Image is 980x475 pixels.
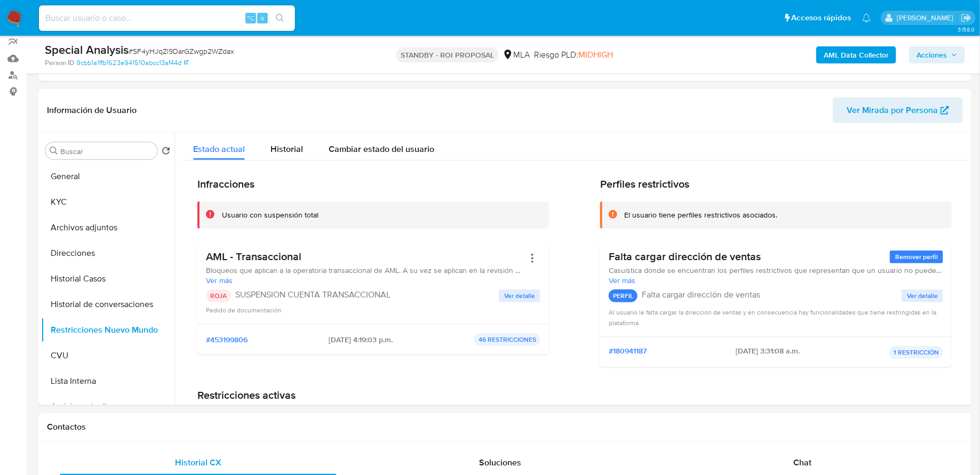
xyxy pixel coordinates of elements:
span: s [261,13,264,23]
a: Notificaciones [862,13,871,22]
span: Soluciones [479,456,521,469]
a: 9cbb1a1ffb1623e941510abcc13af44d [76,58,188,68]
h1: Información de Usuario [47,105,137,116]
b: Person ID [45,58,74,68]
input: Buscar usuario o caso... [39,11,295,25]
span: 3.158.0 [958,25,975,34]
span: Ver Mirada por Persona [847,98,938,123]
button: Acciones [909,46,965,63]
button: Historial Casos [41,266,174,292]
p: STANDBY - ROI PROPOSAL [396,47,498,62]
b: Special Analysis [45,41,129,58]
button: Buscar [50,147,58,155]
span: MIDHIGH [578,49,613,61]
span: Riesgo PLD: [534,49,613,61]
h1: Contactos [47,422,963,432]
span: ⌥ [246,13,254,23]
button: CVU [41,343,174,368]
button: search-icon [269,11,291,26]
span: Acciones [917,46,947,63]
button: Lista Interna [41,368,174,394]
button: KYC [41,189,174,215]
input: Buscar [60,147,153,156]
button: AML Data Collector [816,46,896,63]
button: Restricciones Nuevo Mundo [41,317,174,343]
button: Direcciones [41,240,174,266]
span: Accesos rápidos [792,12,851,23]
a: Salir [961,12,972,23]
button: General [41,164,174,189]
span: Chat [794,456,812,469]
span: # SF4yHJqZl9DarGZwgp2WZdax [129,46,234,57]
button: Anticipos de dinero [41,394,174,420]
button: Historial de conversaciones [41,292,174,317]
button: Archivos adjuntos [41,215,174,240]
button: Ver Mirada por Persona [833,98,963,123]
p: fabricio.bottalo@mercadolibre.com [897,13,957,23]
button: Volver al orden por defecto [162,147,170,158]
b: AML Data Collector [824,46,889,63]
div: MLA [503,49,530,61]
span: Historial CX [175,456,221,469]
